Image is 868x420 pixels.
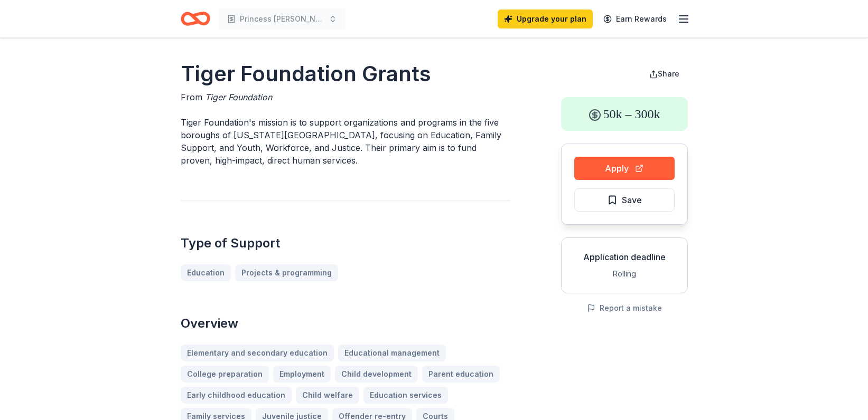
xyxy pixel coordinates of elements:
[181,91,510,103] div: From
[219,8,346,30] button: Princess [PERSON_NAME] Scholarship and Activities Fund
[587,302,662,314] button: Report a mistake
[181,235,510,252] h2: Type of Support
[622,193,642,207] span: Save
[181,116,510,167] p: Tiger Foundation's mission is to support organizations and programs in the five boroughs of [US_S...
[235,264,338,281] a: Projects & programming
[181,264,231,281] a: Education
[570,268,679,280] div: Rolling
[181,315,510,332] h2: Overview
[561,97,688,131] div: 50k – 300k
[658,69,679,78] span: Share
[597,9,673,28] a: Earn Rewards
[181,6,210,31] a: Home
[570,251,679,263] div: Application deadline
[240,13,324,25] span: Princess [PERSON_NAME] Scholarship and Activities Fund
[641,63,688,84] button: Share
[574,157,675,180] button: Apply
[181,59,510,89] h1: Tiger Foundation Grants
[205,92,272,102] span: Tiger Foundation
[498,9,593,28] a: Upgrade your plan
[574,188,675,212] button: Save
